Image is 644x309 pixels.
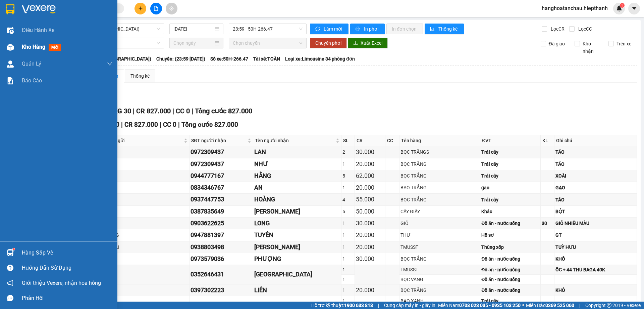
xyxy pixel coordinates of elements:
div: 50.000 [356,207,384,216]
div: THƯ [400,231,479,239]
div: BỌC TRẮNG [400,160,479,168]
span: printer [356,27,361,32]
div: 0937447753 [191,195,252,204]
span: 23:59 - 50H-266.47 [233,24,303,34]
td: 0947881397 [190,229,253,241]
div: Thống kê [130,72,150,80]
span: SĐT người nhận [191,137,246,144]
span: | [378,302,379,309]
td: 0972309437 [190,158,253,170]
button: bar-chartThống kê [425,24,464,34]
div: Phản hồi [22,293,112,303]
div: 1 [342,220,353,227]
td: 0938803498 [190,241,253,253]
span: down [107,61,112,67]
span: Thống kê [438,25,459,33]
div: GẠO [555,184,636,191]
td: 0903622625 [190,218,253,229]
span: CC 0 [176,107,190,115]
div: Đồ ăn - nước uống [481,266,539,273]
span: notification [7,280,13,286]
td: LIÊN [253,284,341,296]
div: 0352646431 [191,270,252,279]
img: warehouse-icon [7,61,14,68]
span: aim [169,6,174,11]
div: XOÀI [555,172,636,180]
img: solution-icon [7,77,14,84]
span: | [160,121,161,128]
span: Miền Nam [438,302,521,309]
span: Số KG 30 [104,107,131,115]
th: CR [355,135,385,146]
td: HẰNG [253,170,341,182]
div: 20.000 [356,159,384,169]
div: TUYỀN [254,230,340,240]
div: [GEOGRAPHIC_DATA] [254,270,340,279]
img: icon-new-feature [616,5,622,11]
span: Người gửi [103,137,182,144]
span: Giới thiệu Vexere, nhận hoa hồng [22,279,101,287]
div: 1 [342,243,353,251]
img: logo-vxr [6,4,14,14]
div: 20.000 [356,183,384,192]
div: 0903622625 [191,219,252,228]
div: HẠNH [103,220,188,227]
sup: 1 [620,3,625,8]
span: Làm mới [324,25,343,33]
div: TÁO [555,148,636,156]
span: | [192,107,193,115]
td: NHƯ [253,158,341,170]
div: BAO TRẮNG [400,184,479,191]
th: ĐVT [480,135,541,146]
div: Trái cây [481,196,539,203]
div: KHÔ [555,255,636,263]
button: file-add [150,3,162,14]
button: aim [166,3,177,14]
td: CẨM TIÊN [253,265,341,284]
th: Tên hàng [399,135,480,146]
th: CC [385,135,399,146]
button: In đơn chọn [386,24,423,34]
div: Đồ ăn - nước uống [481,255,539,263]
span: Số KG 30 [93,121,119,128]
div: LONG [254,219,340,228]
div: Trái cây [481,160,539,168]
strong: 0369 525 060 [545,303,574,308]
div: LIÊN [254,285,340,295]
div: NHƯ [254,159,340,169]
div: 0972309437 [191,159,252,169]
img: warehouse-icon [7,249,14,256]
span: Chọn chuyến [233,38,303,48]
span: | [579,302,580,309]
td: TUYỀN [253,229,341,241]
span: Hỗ trợ kỹ thuật: [311,302,373,309]
div: 5 [342,172,353,180]
td: 0937447753 [190,194,253,205]
div: BỘT [555,208,636,215]
span: Tổng cước 827.000 [195,107,252,115]
strong: 1900 633 818 [344,303,373,308]
div: 1 [342,286,353,294]
span: Cung cấp máy in - giấy in: [384,302,436,309]
span: Loại xe: Limousine 34 phòng đơn [285,55,355,63]
button: Chuyển phơi [310,38,347,48]
div: BỌC TRĂNGS [400,148,479,156]
div: KHÔ [555,286,636,294]
span: download [353,41,358,46]
div: 1 [342,266,353,273]
img: warehouse-icon [7,27,14,34]
div: 30 [542,220,553,227]
div: 1 [342,297,353,305]
div: 20.000 [356,230,384,240]
div: Đồ ăn - nước uống [481,220,539,227]
td: HOÀNG [253,194,341,205]
sup: 1 [13,248,15,250]
td: PHƯỢNG [253,253,341,265]
div: CÂY GIẤY [400,208,479,215]
span: Tài xế: TOÀN [253,55,280,63]
span: CR 827.000 [124,121,158,128]
span: mới [49,44,61,51]
div: LIỄU [103,255,188,263]
div: 30.000 [356,147,384,157]
span: file-add [154,6,158,11]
